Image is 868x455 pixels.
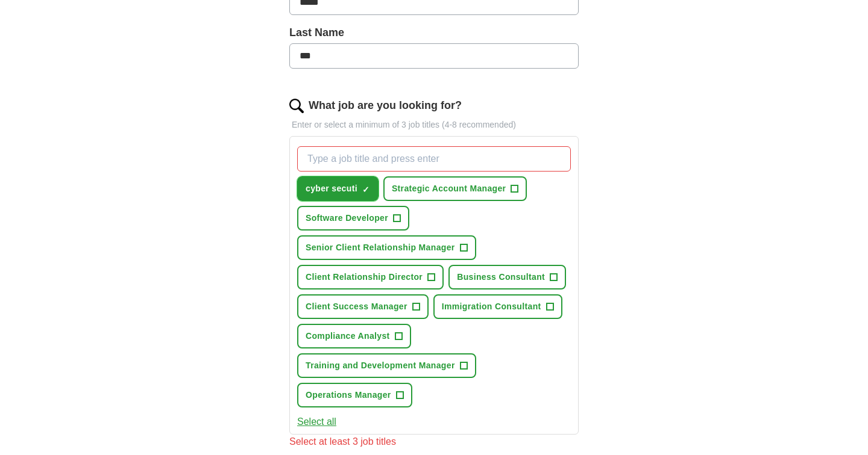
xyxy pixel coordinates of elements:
[297,324,411,348] button: Compliance Analyst
[306,330,390,342] span: Compliance Analyst
[306,359,455,372] span: Training and Development Manager
[297,176,379,201] button: cyber secuti✓
[297,146,571,172] input: Type a job title and press enter
[362,185,370,194] span: ✓
[306,212,388,224] span: Software Developer
[306,241,455,254] span: Senior Client Relationship Manager
[306,182,357,195] span: cyber secuti
[306,300,407,313] span: Client Success Manager
[457,271,545,283] span: Business Consultant
[297,415,336,429] button: Select all
[289,25,579,41] label: Last Name
[442,300,541,313] span: Immigration Consultant
[297,265,444,289] button: Client Relationship Director
[289,119,579,131] p: Enter or select a minimum of 3 job titles (4-8 recommended)
[392,182,506,195] span: Strategic Account Manager
[433,294,562,319] button: Immigration Consultant
[289,99,304,113] img: search.png
[297,353,476,378] button: Training and Development Manager
[448,265,566,289] button: Business Consultant
[309,97,462,114] label: What job are you looking for?
[306,389,391,401] span: Operations Manager
[297,206,409,231] button: Software Developer
[306,271,423,283] span: Client Relationship Director
[297,294,429,319] button: Client Success Manager
[289,435,579,449] div: Select at least 3 job titles
[297,235,476,260] button: Senior Client Relationship Manager
[297,383,412,407] button: Operations Manager
[383,176,527,201] button: Strategic Account Manager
